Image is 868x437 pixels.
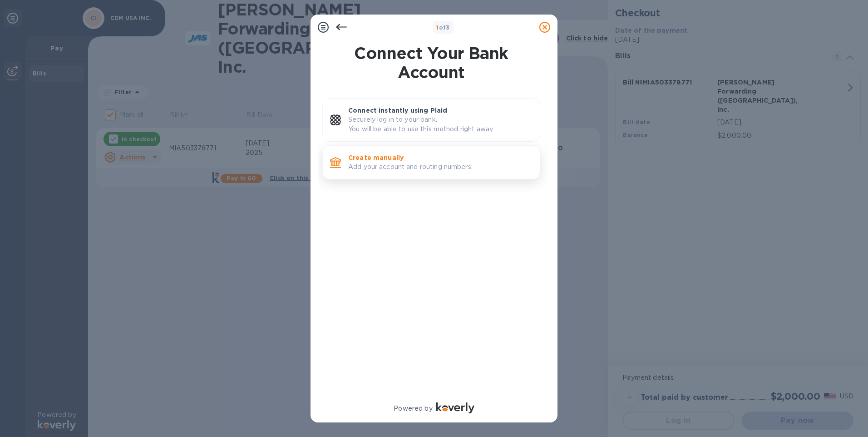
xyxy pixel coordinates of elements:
span: 1 [436,24,439,31]
b: of 3 [436,24,450,31]
p: Create manually [348,153,533,162]
p: Connect instantly using Plaid [348,106,533,115]
p: Powered by [394,404,432,413]
p: Add your account and routing numbers. [348,162,533,172]
p: Securely log in to your bank. You will be able to use this method right away. [348,115,533,134]
img: Logo [436,402,474,413]
h1: Connect Your Bank Account [319,44,544,82]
